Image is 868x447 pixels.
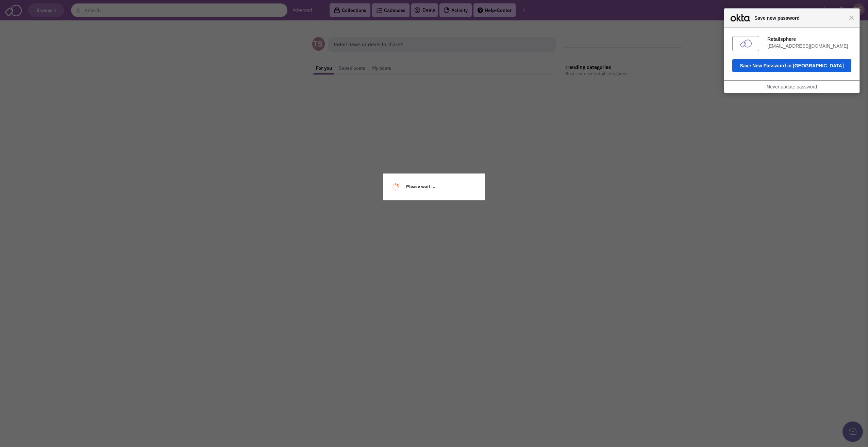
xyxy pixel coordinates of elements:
div: [EMAIL_ADDRESS][DOMAIN_NAME] [767,43,851,49]
span: Close [849,15,854,20]
img: fs0a6j06cfVUPpCmY2p7 [740,38,752,50]
a: Never update password [767,84,817,89]
div: Retailsphere [767,36,851,42]
button: Save New Password in [GEOGRAPHIC_DATA] [732,59,851,72]
span: Save new password [751,14,849,22]
p: Please wait ... [390,180,478,194]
